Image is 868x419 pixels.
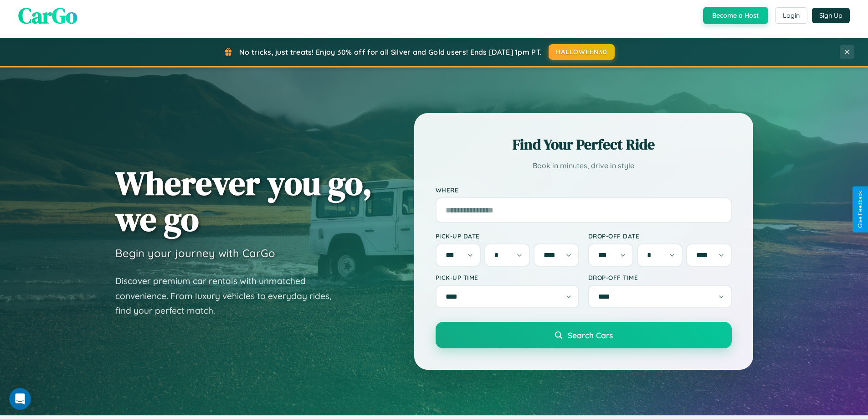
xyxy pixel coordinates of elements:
p: Discover premium car rentals with unmatched convenience. From luxury vehicles to everyday rides, ... [115,274,343,318]
button: HALLOWEEN30 [549,44,615,60]
p: Book in minutes, drive in style [436,159,732,172]
span: CarGo [18,0,77,31]
button: Search Cars [436,322,732,348]
span: Search Cars [568,330,613,340]
div: Give Feedback [857,191,863,228]
h3: Begin your journey with CarGo [115,246,275,260]
label: Pick-up Date [436,232,579,240]
span: No tricks, just treats! Enjoy 30% off for all Silver and Gold users! Ends [DATE] 1pm PT. [239,47,542,57]
label: Drop-off Time [588,274,732,281]
iframe: Intercom live chat [9,388,31,410]
h1: Wherever you go, we go [115,165,372,237]
label: Drop-off Date [588,232,732,240]
button: Sign Up [812,8,850,23]
button: Login [775,7,807,24]
h2: Find Your Perfect Ride [436,134,732,155]
button: Become a Host [703,7,768,24]
label: Where [436,186,732,194]
label: Pick-up Time [436,274,579,281]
